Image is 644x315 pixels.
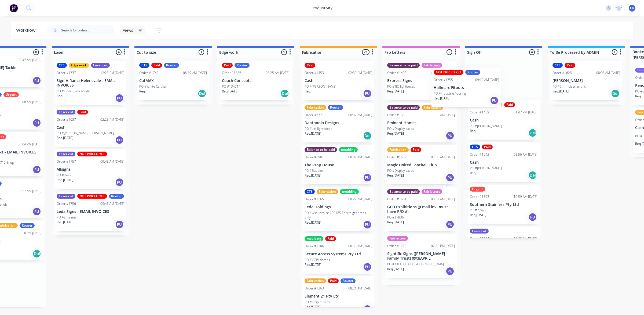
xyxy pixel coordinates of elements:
[61,25,114,36] input: Search for orders...
[10,4,18,12] img: Factory
[123,27,133,33] span: Views
[309,4,335,12] div: productivity
[16,27,38,34] div: Workflow
[630,6,634,10] span: CR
